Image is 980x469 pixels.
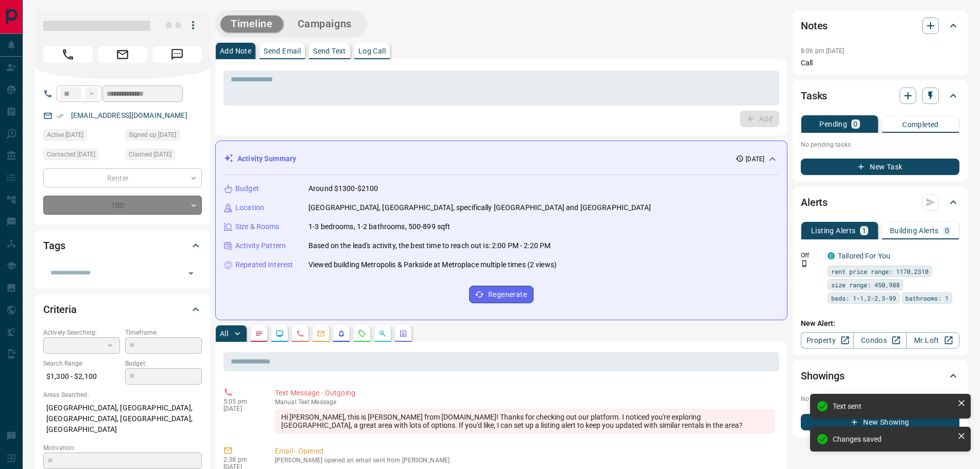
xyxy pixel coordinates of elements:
p: 0 [853,120,857,128]
button: Regenerate [469,286,534,303]
p: Text Message - Outgoing [275,388,775,398]
button: Open [184,266,198,281]
div: Notes [801,13,959,38]
div: Fri Sep 05 2025 [125,149,202,163]
p: [GEOGRAPHIC_DATA], [GEOGRAPHIC_DATA], specifically [GEOGRAPHIC_DATA] and [GEOGRAPHIC_DATA] [308,202,651,213]
p: [GEOGRAPHIC_DATA], [GEOGRAPHIC_DATA], [GEOGRAPHIC_DATA], [GEOGRAPHIC_DATA], [GEOGRAPHIC_DATA] [43,399,202,438]
p: Search Range: [43,359,120,368]
p: Call [801,58,959,68]
p: Building Alerts [890,227,939,234]
span: Active [DATE] [47,130,83,140]
p: 1 [862,227,866,234]
h2: Alerts [801,194,828,211]
div: Text sent [833,402,953,410]
span: Message [152,46,202,63]
div: Tasks [801,83,959,108]
p: Listing Alerts [811,227,856,234]
button: New Task [801,159,959,175]
div: Fri Sep 05 2025 [43,129,120,144]
span: beds: 1-1,2-2,3-99 [831,293,896,303]
svg: Requests [358,329,366,338]
p: Actively Searching: [43,328,120,337]
p: Repeated Interest [235,259,293,270]
p: No showings booked [801,394,959,404]
p: Motivation: [43,443,202,453]
p: Send Email [264,47,301,55]
p: Log Call [358,47,386,55]
h2: Tasks [801,88,827,104]
span: Call [43,46,93,63]
svg: Push Notification Only [801,260,808,267]
p: Text Message [275,398,775,406]
div: Criteria [43,297,202,322]
a: Property [801,332,854,349]
p: Activity Summary [237,153,296,164]
p: Timeframe: [125,328,202,337]
p: 2:38 pm [223,456,260,463]
div: Tags [43,233,202,258]
p: Budget: [125,359,202,368]
span: manual [275,398,297,406]
h2: Criteria [43,301,77,318]
svg: Emails [317,329,325,338]
span: Email [98,46,147,63]
span: Signed up [DATE] [129,130,176,140]
p: 0 [945,227,949,234]
div: Renter [43,168,202,187]
svg: Listing Alerts [337,329,346,338]
p: Viewed building Metropolis & Parkside at Metroplace multiple times (2 views) [308,259,557,270]
p: Areas Searched: [43,390,202,399]
p: Activity Pattern [235,240,286,251]
div: Changes saved [833,435,953,443]
p: Add Note [220,47,251,55]
p: 1-3 bedrooms, 1-2 bathrooms, 500-899 sqft [308,221,450,232]
svg: Opportunities [379,329,387,338]
p: Off [801,251,821,260]
p: 5:05 pm [223,398,260,405]
div: TBD [43,196,202,215]
svg: Calls [296,329,304,338]
svg: Lead Browsing Activity [276,329,284,338]
p: New Alert: [801,318,959,329]
p: All [220,330,228,337]
span: Contacted [DATE] [47,149,95,160]
button: Timeline [220,15,283,32]
a: Mr.Loft [906,332,959,349]
span: bathrooms: 1 [905,293,949,303]
p: [DATE] [223,405,260,412]
h2: Notes [801,18,828,34]
p: [PERSON_NAME] opened an email sent from [PERSON_NAME] [275,457,775,464]
div: Hi [PERSON_NAME], this is [PERSON_NAME] from [DOMAIN_NAME]! Thanks for checking out our platform.... [275,409,775,433]
div: Showings [801,363,959,388]
div: Activity Summary[DATE] [224,149,779,168]
p: Location [235,202,264,213]
svg: Notes [255,329,263,338]
svg: Email Verified [57,112,64,119]
svg: Agent Actions [399,329,407,338]
p: Around $1300-$2100 [308,183,378,194]
button: Campaigns [287,15,362,32]
span: Claimed [DATE] [129,149,171,160]
p: Based on the lead's activity, the best time to reach out is: 2:00 PM - 2:20 PM [308,240,551,251]
p: Send Text [313,47,346,55]
span: size range: 450,988 [831,280,900,290]
p: Email - Opened [275,446,775,457]
a: [EMAIL_ADDRESS][DOMAIN_NAME] [71,111,187,119]
p: Size & Rooms [235,221,280,232]
h2: Showings [801,368,845,384]
a: Tailored For You [838,252,890,260]
span: rent price range: 1170,2310 [831,266,929,276]
div: condos.ca [828,252,835,259]
div: Alerts [801,190,959,215]
p: Completed [902,121,939,128]
p: 8:06 pm [DATE] [801,47,845,55]
a: Condos [853,332,906,349]
p: [DATE] [746,154,764,164]
div: Fri Sep 05 2025 [43,149,120,163]
button: New Showing [801,414,959,430]
p: Pending [819,120,847,128]
p: No pending tasks [801,137,959,152]
h2: Tags [43,237,65,254]
div: Fri Sep 05 2025 [125,129,202,144]
p: $1,300 - $2,100 [43,368,120,385]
